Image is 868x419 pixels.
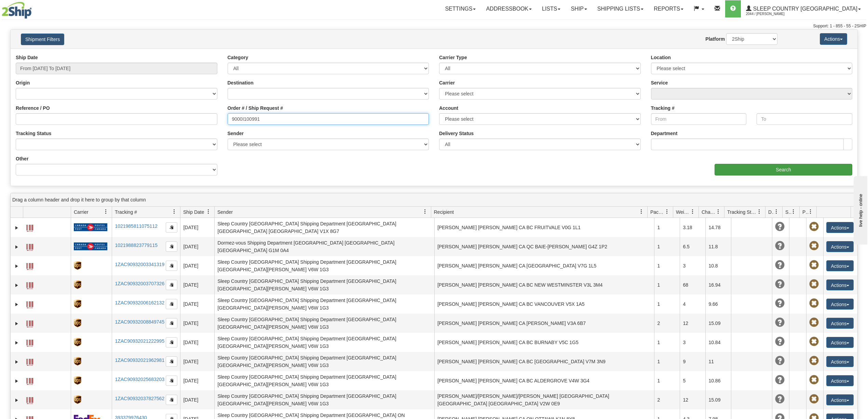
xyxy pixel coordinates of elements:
button: Actions [826,337,854,348]
a: 1ZAC90932021222995 [115,338,164,344]
span: Weight [676,209,690,215]
td: 9 [680,352,705,371]
span: Unknown [775,260,785,270]
label: Department [651,130,678,137]
button: Actions [826,279,854,290]
a: Label [26,317,33,328]
a: Carrier filter column settings [100,206,112,218]
img: 8 - UPS [74,338,81,346]
span: Pickup Not Assigned [809,241,819,251]
a: Label [26,375,33,386]
button: Actions [826,241,854,252]
iframe: chat widget [852,174,867,244]
a: Weight filter column settings [687,206,699,218]
a: Reports [649,0,689,17]
a: 1ZAC90932021962981 [115,357,164,363]
td: [DATE] [180,314,214,333]
a: 1021988823779115 [115,243,158,248]
td: Dormez-vous Shipping Department [GEOGRAPHIC_DATA] [GEOGRAPHIC_DATA] [GEOGRAPHIC_DATA] G1M 0A4 [214,237,434,256]
label: Location [651,54,671,61]
button: Copy to clipboard [166,395,177,405]
button: Actions [826,356,854,367]
td: [DATE] [180,371,214,390]
td: 15.09 [705,390,731,409]
label: Origin [16,79,30,86]
td: Sleep Country [GEOGRAPHIC_DATA] Shipping Department [GEOGRAPHIC_DATA] [GEOGRAPHIC_DATA][PERSON_NA... [214,294,434,314]
button: Actions [826,375,854,386]
a: Label [26,241,33,252]
td: [DATE] [180,390,214,409]
a: Settings [440,0,481,17]
td: [DATE] [180,352,214,371]
a: Pickup Status filter column settings [805,206,816,218]
button: Actions [826,299,854,310]
span: Pickup Not Assigned [809,260,819,270]
span: Unknown [775,299,785,308]
a: Tracking # filter column settings [168,206,180,218]
td: 11 [705,352,731,371]
div: grid grouping header [11,193,857,207]
span: Recipient [434,209,454,215]
td: [PERSON_NAME] [PERSON_NAME] CA [PERSON_NAME] V3A 6B7 [434,314,654,333]
input: From [651,113,747,125]
td: 68 [680,275,705,294]
span: Unknown [775,375,785,385]
span: Ship Date [183,209,204,215]
button: Shipment Filters [21,34,64,45]
button: Copy to clipboard [166,261,177,271]
a: 1ZAC90932003341319 [115,262,164,267]
td: 16.94 [705,275,731,294]
td: 10.86 [705,371,731,390]
td: Sleep Country [GEOGRAPHIC_DATA] Shipping Department [GEOGRAPHIC_DATA] [GEOGRAPHIC_DATA][PERSON_NA... [214,371,434,390]
a: Expand [13,282,20,289]
label: Destination [228,79,254,86]
span: Shipment Issues [785,209,791,215]
a: Expand [13,397,20,404]
button: Actions [826,260,854,271]
a: Expand [13,263,20,270]
a: Expand [13,378,20,384]
td: 15.09 [705,314,731,333]
span: Unknown [775,222,785,232]
a: Recipient filter column settings [636,206,647,218]
label: Account [439,105,458,112]
img: 8 - UPS [74,280,81,289]
button: Actions [826,222,854,233]
td: Sleep Country [GEOGRAPHIC_DATA] Shipping Department [GEOGRAPHIC_DATA] [GEOGRAPHIC_DATA][PERSON_NA... [214,333,434,352]
a: Tracking Status filter column settings [754,206,765,218]
a: Expand [13,244,20,250]
td: 10.84 [705,333,731,352]
a: Label [26,337,33,348]
label: Ship Date [16,54,38,61]
button: Copy to clipboard [166,241,177,252]
td: 4 [680,294,705,314]
td: Sleep Country [GEOGRAPHIC_DATA] Shipping Department [GEOGRAPHIC_DATA] [GEOGRAPHIC_DATA][PERSON_NA... [214,390,434,409]
span: Sender [217,209,233,215]
td: [PERSON_NAME]/[PERSON_NAME]/[PERSON_NAME] [GEOGRAPHIC_DATA] [GEOGRAPHIC_DATA] [GEOGRAPHIC_DATA] V... [434,390,654,409]
label: Other [16,155,28,162]
input: To [757,113,852,125]
span: Pickup Status [802,209,808,215]
span: Tracking # [115,209,137,215]
button: Actions [826,394,854,405]
label: Order # / Ship Request # [228,105,283,112]
label: Tracking Status [16,130,51,137]
td: [PERSON_NAME] [PERSON_NAME] CA BC ALDERGROVE V4W 3G4 [434,371,654,390]
label: Carrier Type [439,54,467,61]
span: Pickup Not Assigned [809,375,819,385]
label: Carrier [439,79,455,86]
td: 6.5 [680,237,705,256]
div: Support: 1 - 855 - 55 - 2SHIP [2,23,866,29]
span: Unknown [775,279,785,289]
span: Tracking Status [727,209,757,215]
td: 3 [680,256,705,275]
button: Copy to clipboard [166,318,177,328]
td: [DATE] [180,275,214,294]
button: Copy to clipboard [166,376,177,386]
td: Sleep Country [GEOGRAPHIC_DATA] Shipping Department [GEOGRAPHIC_DATA] [GEOGRAPHIC_DATA][PERSON_NA... [214,256,434,275]
span: Pickup Not Assigned [809,356,819,366]
span: Unknown [775,394,785,404]
td: 5 [680,371,705,390]
td: 1 [654,275,680,294]
td: 14.78 [705,218,731,237]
